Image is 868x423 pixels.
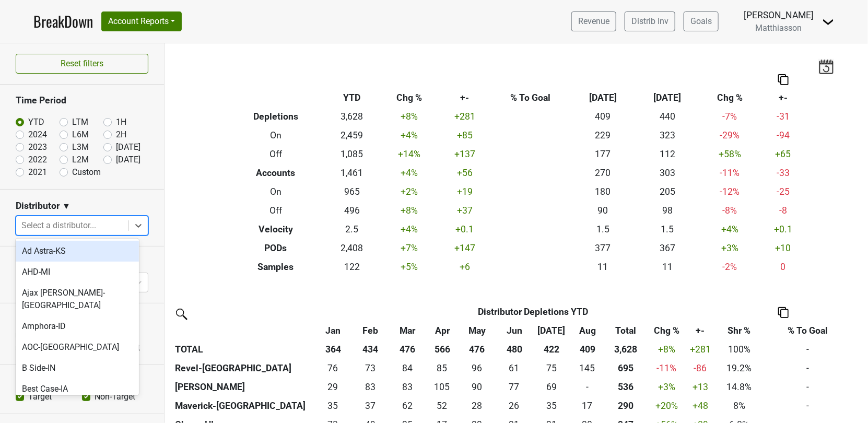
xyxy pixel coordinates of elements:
[459,359,496,378] td: 96.167
[172,321,314,340] th: &nbsp;: activate to sort column ascending
[647,378,686,396] td: +3 %
[533,378,570,396] td: 69.416
[636,126,700,145] td: 323
[354,380,386,394] div: 83
[570,359,605,378] td: 145.249
[760,182,806,201] td: -25
[172,305,189,322] img: filter
[498,380,531,394] div: 77
[439,145,490,163] td: +137
[33,10,93,32] a: BreakDown
[535,380,568,394] div: 69
[570,321,605,340] th: Aug: activate to sort column ascending
[227,126,325,145] th: On
[439,107,490,126] td: +281
[72,128,89,141] label: L6M
[379,88,440,107] th: Chg %
[351,359,389,378] td: 72.75
[459,321,496,340] th: May: activate to sort column ascending
[636,220,700,239] td: 1.5
[72,166,101,179] label: Custom
[764,378,852,396] td: -
[379,257,440,276] td: +5 %
[351,302,714,321] th: Distributor Depletions YTD
[636,257,700,276] td: 11
[647,321,686,340] th: Chg %: activate to sort column ascending
[439,126,490,145] td: +85
[700,257,760,276] td: -2 %
[636,145,700,163] td: 112
[700,239,760,257] td: +3 %
[760,107,806,126] td: -31
[700,145,760,163] td: +58 %
[571,239,635,257] td: 377
[439,182,490,201] td: +19
[461,361,494,375] div: 96
[426,378,459,396] td: 105.249
[571,11,616,31] a: Revenue
[227,220,325,239] th: Velocity
[700,201,760,220] td: -8 %
[572,399,602,413] div: 17
[172,340,314,359] th: TOTAL
[439,88,490,107] th: +-
[533,359,570,378] td: 74.75
[605,340,647,359] th: 3,628
[570,396,605,415] td: 16.749
[636,239,700,257] td: 367
[571,145,635,163] td: 177
[636,201,700,220] td: 98
[439,239,490,257] td: +147
[325,257,379,276] td: 122
[16,262,139,283] div: AHD-MI
[227,257,325,276] th: Samples
[325,182,379,201] td: 965
[389,396,426,415] td: 61.75
[496,359,533,378] td: 60.501
[426,359,459,378] td: 85.167
[605,396,647,415] th: 290.166
[351,340,389,359] th: 434
[325,107,379,126] td: 3,628
[16,241,139,262] div: Ad Astra-KS
[778,307,789,318] img: Copy to clipboard
[439,220,490,239] td: +0.1
[391,399,424,413] div: 62
[461,399,494,413] div: 28
[227,182,325,201] th: On
[700,126,760,145] td: -29 %
[760,126,806,145] td: -94
[461,380,494,394] div: 90
[764,321,852,340] th: % To Goal: activate to sort column ascending
[636,182,700,201] td: 205
[690,344,711,355] span: +281
[636,107,700,126] td: 440
[714,321,764,340] th: Shr %: activate to sort column ascending
[16,358,139,379] div: B Side-IN
[605,359,647,378] th: 695.335
[760,145,806,163] td: +65
[760,88,806,107] th: +-
[439,163,490,182] td: +56
[317,399,349,413] div: 35
[760,201,806,220] td: -8
[684,11,719,31] a: Goals
[760,257,806,276] td: 0
[72,141,89,154] label: L3M
[314,396,351,415] td: 34.584
[689,380,712,394] div: +13
[227,163,325,182] th: Accounts
[533,396,570,415] td: 34.749
[351,396,389,415] td: 36.748
[818,59,834,74] img: last_updated_date
[571,182,635,201] td: 180
[496,378,533,396] td: 76.582
[607,361,644,375] div: 695
[116,141,140,154] label: [DATE]
[571,201,635,220] td: 90
[760,220,806,239] td: +0.1
[689,399,712,413] div: +48
[764,359,852,378] td: -
[535,399,568,413] div: 35
[391,380,424,394] div: 83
